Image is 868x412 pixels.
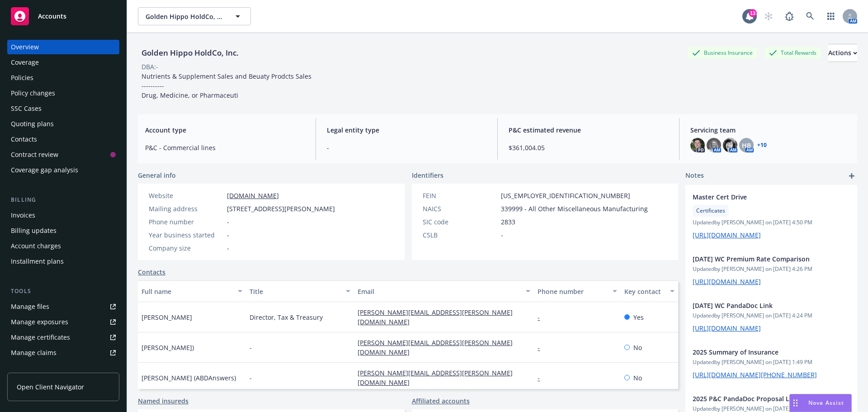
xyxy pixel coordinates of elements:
div: Drag to move [790,394,801,412]
a: Quoting plans [7,117,119,131]
div: Key contact [624,287,665,296]
span: [DATE] WC PandaDoc Link [693,301,826,310]
div: Total Rewards [764,47,821,58]
span: Nova Assist [808,399,844,407]
span: 339999 - All Other Miscellaneous Manufacturing [501,204,648,213]
div: Email [358,287,520,296]
a: Coverage gap analysis [7,163,119,177]
span: Updated by [PERSON_NAME] on [DATE] 4:26 PM [693,265,850,273]
div: Invoices [11,208,35,223]
span: HB [742,141,751,150]
span: Identifiers [412,170,443,180]
span: [PERSON_NAME] (ABDAnswers) [142,373,236,383]
span: P&C - Commercial lines [145,143,305,152]
div: Company size [149,243,223,253]
span: - [250,343,252,352]
div: Overview [11,40,39,54]
span: No [633,373,642,383]
button: Email [354,280,534,302]
a: Search [801,7,819,25]
div: Full name [142,287,232,296]
a: Manage certificates [7,330,119,345]
div: Year business started [149,230,223,240]
a: Policies [7,71,119,85]
div: Installment plans [11,254,64,269]
button: Full name [138,280,246,302]
a: [DOMAIN_NAME] [227,191,279,200]
button: Key contact [621,280,678,302]
a: [PERSON_NAME][EMAIL_ADDRESS][PERSON_NAME][DOMAIN_NAME] [358,308,513,326]
div: Contacts [11,132,37,147]
div: Manage exposures [11,315,68,329]
span: Notes [685,170,704,181]
div: Manage files [11,299,49,314]
span: Open Client Navigator [17,382,84,392]
a: Manage exposures [7,315,119,329]
a: Installment plans [7,254,119,269]
div: 2025 Summary of InsuranceUpdatedby [PERSON_NAME] on [DATE] 1:49 PM[URL][DOMAIN_NAME][PHONE_NUMBER] [685,340,857,387]
span: Legal entity type [327,125,486,135]
div: Title [250,287,340,296]
div: DBA: - [142,62,158,71]
span: General info [138,170,176,180]
a: Billing updates [7,223,119,238]
span: Account type [145,125,305,135]
a: [URL][DOMAIN_NAME][PHONE_NUMBER] [693,370,817,379]
div: 13 [749,9,757,17]
span: Accounts [38,13,66,20]
span: Yes [633,313,644,322]
div: Manage certificates [11,330,70,345]
div: Actions [828,44,857,62]
a: Report a Bug [780,7,798,25]
button: Phone number [534,280,620,302]
span: - [227,217,229,227]
span: Updated by [PERSON_NAME] on [DATE] 4:50 PM [693,218,850,227]
div: Quoting plans [11,117,54,131]
div: Manage BORs [11,361,53,375]
a: Affiliated accounts [412,396,470,406]
a: Overview [7,40,119,54]
div: Manage claims [11,346,57,360]
div: SIC code [423,217,497,227]
div: Coverage [11,55,39,70]
a: Start snowing [759,7,778,25]
a: Manage BORs [7,361,119,375]
div: [DATE] WC Premium Rate ComparisonUpdatedby [PERSON_NAME] on [DATE] 4:26 PM[URL][DOMAIN_NAME] [685,247,857,294]
a: SSC Cases [7,101,119,116]
button: Title [246,280,354,302]
a: Accounts [7,4,119,29]
a: - [538,313,547,322]
span: Director, Tax & Treasury [250,313,323,322]
span: - [501,230,503,240]
span: [PERSON_NAME]) [142,343,194,352]
a: Manage files [7,299,119,314]
button: Actions [828,44,857,62]
div: Billing updates [11,223,57,238]
div: Phone number [538,287,607,296]
div: Website [149,191,223,200]
a: add [846,170,857,181]
span: - [250,373,252,383]
span: [PERSON_NAME] [142,313,192,322]
span: $361,004.05 [509,143,668,152]
span: No [633,343,642,352]
a: [PERSON_NAME][EMAIL_ADDRESS][PERSON_NAME][DOMAIN_NAME] [358,369,513,387]
a: Contacts [138,267,165,277]
div: Billing [7,195,119,204]
a: Account charges [7,239,119,253]
a: Contacts [7,132,119,147]
div: Account charges [11,239,61,253]
img: photo [723,138,737,152]
a: Contract review [7,147,119,162]
a: - [538,374,547,382]
span: P&C estimated revenue [509,125,668,135]
div: Golden Hippo HoldCo, Inc. [138,47,242,59]
a: [URL][DOMAIN_NAME] [693,324,761,332]
div: Business Insurance [688,47,757,58]
div: Phone number [149,217,223,227]
span: Certificates [696,207,725,215]
span: 2025 P&C PandaDoc Proposal Link [693,394,826,403]
span: - [227,243,229,253]
span: Updated by [PERSON_NAME] on [DATE] 4:24 PM [693,312,850,320]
